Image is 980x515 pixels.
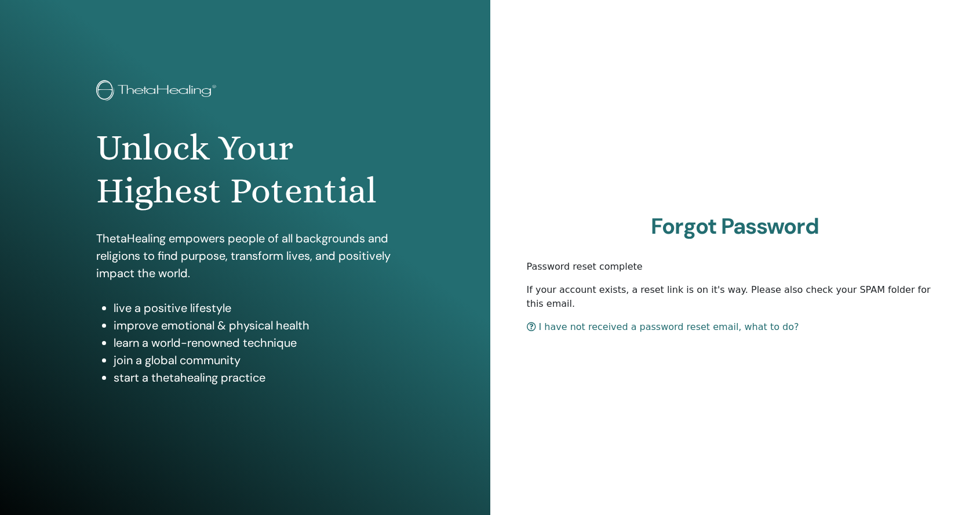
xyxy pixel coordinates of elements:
[527,260,944,274] p: Password reset complete
[527,213,944,240] h2: Forgot Password
[96,230,394,282] p: ThetaHealing empowers people of all backgrounds and religions to find purpose, transform lives, a...
[114,317,394,334] li: improve emotional & physical health
[114,334,394,351] li: learn a world-renowned technique
[114,369,394,386] li: start a thetahealing practice
[114,299,394,317] li: live a positive lifestyle
[96,126,394,213] h1: Unlock Your Highest Potential
[527,283,944,311] p: If your account exists, a reset link is on it's way. Please also check your SPAM folder for this ...
[527,321,799,332] a: I have not received a password reset email, what to do?
[114,351,394,369] li: join a global community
